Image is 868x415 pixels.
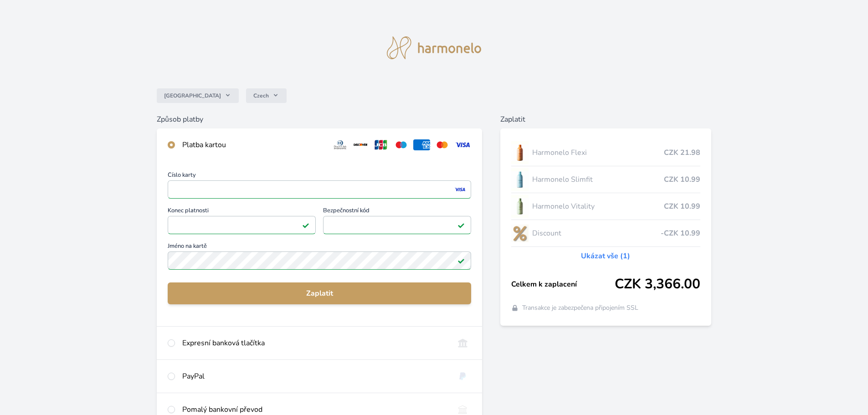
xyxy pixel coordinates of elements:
[302,221,309,229] img: Platné pole
[454,338,471,348] img: onlineBanking_CZ.svg
[164,92,221,99] span: [GEOGRAPHIC_DATA]
[434,139,451,150] img: mc.svg
[168,243,471,251] span: Jméno na kartě
[522,303,638,313] span: Transakce je zabezpečena připojením SSL
[511,279,615,290] span: Celkem k zaplacení
[332,139,349,150] img: diners.svg
[511,222,529,245] img: discount-lo.png
[387,36,482,59] img: logo.svg
[661,228,700,239] span: -CZK 10.99
[532,147,664,158] span: Harmonelo Flexi
[253,92,269,99] span: Czech
[511,141,529,164] img: CLEAN_FLEXI_se_stinem_x-hi_(1)-lo.jpg
[182,371,447,382] div: PayPal
[168,251,471,270] input: Jméno na kartěPlatné pole
[500,114,711,125] h6: Zaplatit
[182,338,447,348] div: Expresní banková tlačítka
[581,251,630,261] a: Ukázat vše (1)
[323,208,471,216] span: Bezpečnostní kód
[454,404,471,415] img: bankTransfer_IBAN.svg
[511,195,529,218] img: CLEAN_VITALITY_se_stinem_x-lo.jpg
[664,147,700,158] span: CZK 21.98
[175,288,464,299] span: Zaplatit
[168,208,316,216] span: Konec platnosti
[457,221,465,229] img: Platné pole
[352,139,369,150] img: discover.svg
[246,88,287,103] button: Czech
[172,183,467,196] iframe: Iframe pro číslo karty
[327,219,467,231] iframe: Iframe pro bezpečnostní kód
[157,88,239,103] button: [GEOGRAPHIC_DATA]
[532,201,664,212] span: Harmonelo Vitality
[413,139,430,150] img: amex.svg
[664,201,700,212] span: CZK 10.99
[511,168,529,191] img: SLIMFIT_se_stinem_x-lo.jpg
[454,185,466,194] img: visa
[157,114,482,125] h6: Způsob platby
[182,404,447,415] div: Pomalý bankovní převod
[172,219,312,231] iframe: Iframe pro datum vypršení platnosti
[373,139,390,150] img: jcb.svg
[532,174,664,185] span: Harmonelo Slimfit
[168,172,471,180] span: Číslo karty
[664,174,700,185] span: CZK 10.99
[393,139,410,150] img: maestro.svg
[532,228,661,239] span: Discount
[615,276,700,292] span: CZK 3,366.00
[457,257,465,264] img: Platné pole
[454,371,471,382] img: paypal.svg
[182,139,324,150] div: Platba kartou
[168,282,471,304] button: Zaplatit
[454,139,471,150] img: visa.svg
